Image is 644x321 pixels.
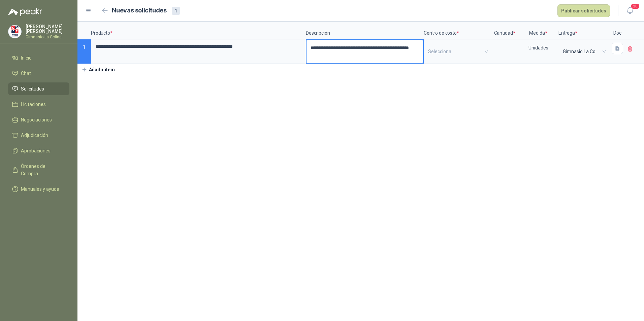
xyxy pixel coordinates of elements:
[8,129,69,142] a: Adjudicación
[8,98,69,111] a: Licitaciones
[21,85,44,93] span: Solicitudes
[112,6,167,15] h2: Nuevas solicitudes
[563,46,605,57] span: Gimnasio La Colina
[624,5,636,17] button: 20
[21,70,31,77] span: Chat
[21,101,46,108] span: Licitaciones
[8,51,69,64] a: Inicio
[519,40,558,56] div: Unidades
[8,67,69,80] a: Chat
[631,3,640,9] span: 20
[8,160,69,180] a: Órdenes de Compra
[26,35,69,39] p: Gimnasio La Colina
[21,116,52,123] span: Negociaciones
[77,64,119,75] button: Añadir ítem
[8,8,42,16] img: Logo peakr
[8,113,69,126] a: Negociaciones
[21,147,51,154] span: Aprobaciones
[91,22,306,39] p: Producto
[172,7,180,15] div: 1
[21,163,63,177] span: Órdenes de Compra
[26,24,69,34] p: [PERSON_NAME] [PERSON_NAME]
[77,39,91,64] p: 1
[518,22,558,39] p: Medida
[8,82,69,95] a: Solicitudes
[609,22,626,39] p: Doc
[21,54,32,62] span: Inicio
[491,22,518,39] p: Cantidad
[21,132,48,139] span: Adjudicación
[8,144,69,157] a: Aprobaciones
[558,22,609,39] p: Entrega
[8,25,21,38] img: Company Logo
[557,4,610,17] button: Publicar solicitudes
[306,22,424,39] p: Descripción
[424,22,491,39] p: Centro de costo
[21,185,59,193] span: Manuales y ayuda
[8,183,69,195] a: Manuales y ayuda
